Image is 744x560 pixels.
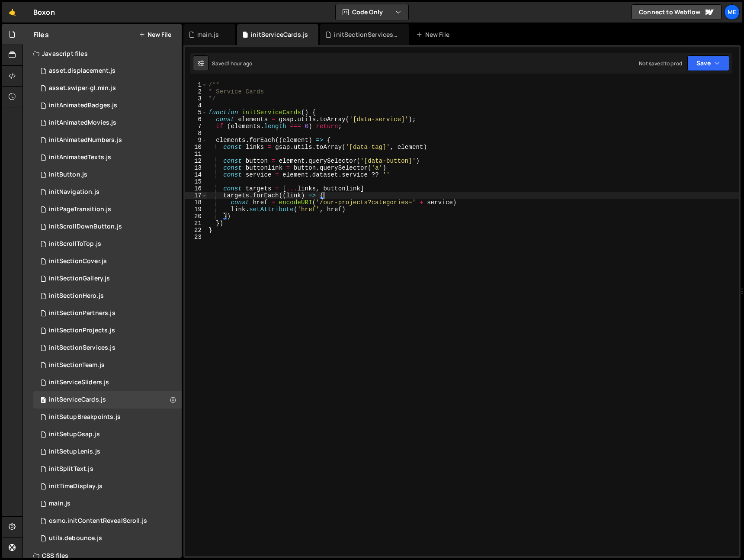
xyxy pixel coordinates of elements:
[687,55,729,71] button: Save
[49,483,103,490] div: initTimeDisplay.js
[185,220,207,227] div: 21
[33,374,182,391] div: 16666/45600.js
[336,4,408,20] button: Code Only
[49,136,122,144] div: initAnimatedNumbers.js
[49,431,100,438] div: initSetupGsap.js
[33,287,182,305] div: 16666/45543.js
[185,151,207,158] div: 11
[228,60,253,67] div: 1 hour ago
[185,234,207,241] div: 23
[49,448,100,456] div: initSetupLenis.js
[185,227,207,234] div: 22
[23,45,182,62] div: Javascript files
[33,512,182,530] div: 16666/45509.js
[185,144,207,151] div: 10
[185,213,207,220] div: 20
[49,465,93,473] div: initSplitText.js
[49,292,104,300] div: initSectionHero.js
[33,183,182,201] div: 16666/45463.js
[33,443,182,460] div: 16666/45460.js
[49,119,116,127] div: initAnimatedMovies.js
[33,132,182,149] div: 16666/45550.js
[33,201,182,218] div: 16666/45462.js
[33,166,182,183] div: 16666/45998.js
[33,460,182,478] div: 16666/45475.js
[49,396,106,404] div: initServiceCards.js
[185,206,207,213] div: 19
[185,192,207,199] div: 17
[185,130,207,137] div: 8
[49,206,111,213] div: initPageTransition.js
[639,60,682,67] div: Not saved to prod
[33,114,182,132] div: 16666/45464.js
[49,500,71,508] div: main.js
[185,178,207,185] div: 15
[33,97,182,114] div: 16666/45520.js
[49,275,110,283] div: initSectionGallery.js
[33,235,182,253] div: 16666/45461.js
[49,517,147,525] div: osmo.initContentRevealScroll.js
[49,379,109,386] div: initServiceSliders.js
[33,218,182,235] div: 16666/45538.js
[416,30,452,39] div: New File
[49,309,115,317] div: initSectionPartners.js
[251,30,308,39] div: initServiceCards.js
[185,88,207,95] div: 2
[185,102,207,109] div: 4
[334,30,399,39] div: initSectionServices.js
[49,257,107,265] div: initSectionCover.js
[49,171,87,179] div: initButton.js
[33,270,182,287] div: 16666/45474.js
[33,62,182,80] div: 16666/45469.js
[185,199,207,206] div: 18
[49,67,115,75] div: asset.displacement.js
[185,137,207,144] div: 9
[724,4,740,20] a: Me
[33,409,182,426] div: 16666/45459.js
[49,344,115,352] div: initSectionServices.js
[185,158,207,164] div: 12
[33,530,182,547] div: 16666/45471.js
[49,188,99,196] div: initNavigation.js
[33,391,182,409] div: 16666/45574.js
[33,305,182,322] div: 16666/45552.js
[139,31,171,38] button: New File
[49,223,122,231] div: initScrollDownButton.js
[185,109,207,116] div: 5
[49,154,111,161] div: initAnimatedTexts.js
[33,357,182,374] div: 16666/45556.js
[185,171,207,178] div: 14
[33,80,182,97] div: 16666/45560.js
[185,95,207,102] div: 3
[33,426,182,443] div: 16666/45458.js
[632,4,722,20] a: Connect to Webflow
[33,253,182,270] div: 16666/45468.js
[185,185,207,192] div: 16
[185,81,207,88] div: 1
[33,322,182,339] div: 16666/45498.js
[33,149,182,166] div: 16666/45519.js
[49,361,105,369] div: initSectionTeam.js
[33,7,55,17] div: Boxon
[49,240,101,248] div: initScrollToTop.js
[197,30,219,39] div: main.js
[185,123,207,130] div: 7
[185,164,207,171] div: 13
[33,30,49,39] h2: Files
[49,413,121,421] div: initSetupBreakpoints.js
[33,339,182,357] div: 16666/45554.js
[212,60,252,67] div: Saved
[185,116,207,123] div: 6
[41,397,46,404] span: 0
[33,478,182,495] div: 16666/45581.js
[49,534,102,542] div: utils.debounce.js
[2,2,23,23] a: 🤙
[33,495,182,512] div: 16666/45457.js
[49,84,116,92] div: asset.swiper-gl.min.js
[49,327,115,335] div: initSectionProjects.js
[49,102,117,109] div: initAnimatedBadges.js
